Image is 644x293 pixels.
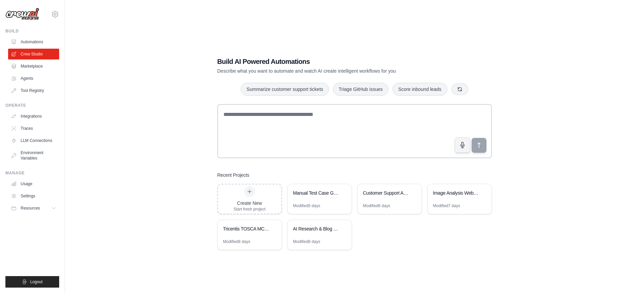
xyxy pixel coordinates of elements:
a: Usage [8,178,59,189]
a: LLM Connections [8,135,59,146]
a: Automations [8,36,59,47]
div: Modified 6 days [363,203,390,209]
button: Triage GitHub issues [333,83,388,96]
button: Summarize customer support tickets [241,83,329,96]
a: Tool Registry [8,85,59,96]
button: Logout [5,276,59,288]
button: Score inbound leads [392,83,447,96]
div: Tricentis TOSCA MCP Research [223,225,269,232]
div: Manage [5,170,59,176]
a: Traces [8,123,59,134]
div: Modified 7 days [433,203,460,209]
span: Logout [30,279,43,285]
a: Environment Variables [8,147,59,164]
button: Resources [8,203,59,214]
div: Operate [5,103,59,108]
div: Build [5,28,59,34]
button: Click to speak your automation idea [455,137,470,153]
a: Crew Studio [8,49,59,59]
span: Resources [21,205,40,211]
h3: Recent Projects [217,172,249,178]
img: Logo [5,8,39,21]
p: Describe what you want to automate and watch AI create intelligent workflows for you [217,68,445,74]
div: Manual Test Case Generator [293,190,339,196]
div: Image Analysis Web App [433,190,479,196]
div: Modified 5 days [293,203,320,209]
div: Modified 8 days [223,239,251,244]
div: Customer Support Automation [363,190,409,196]
div: Modified 8 days [293,239,320,244]
a: Settings [8,191,59,201]
button: Get new suggestions [451,83,468,95]
div: Create New [234,200,266,206]
div: Start fresh project [234,206,266,212]
a: Integrations [8,111,59,122]
div: AI Research & Blog Writing Automation [293,225,339,232]
h1: Build AI Powered Automations [217,57,445,66]
a: Agents [8,73,59,84]
a: Marketplace [8,61,59,72]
